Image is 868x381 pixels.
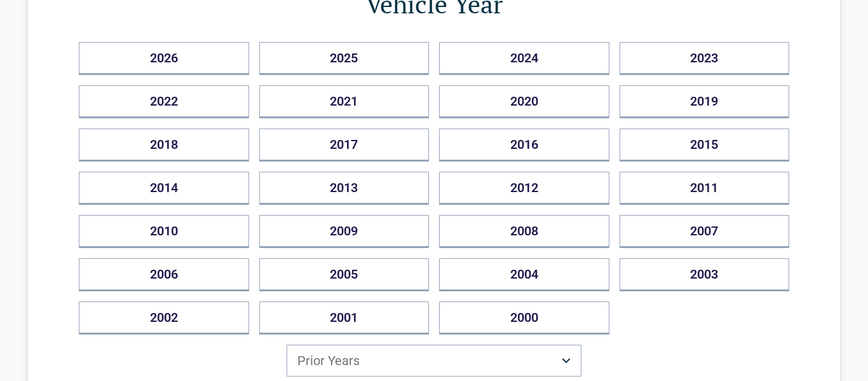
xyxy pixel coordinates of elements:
button: 2021 [259,85,430,118]
button: 2016 [439,128,609,162]
button: 2025 [259,42,430,75]
button: 2006 [79,258,249,291]
button: 2010 [79,215,249,248]
button: 2019 [620,85,790,118]
button: 2024 [439,42,609,75]
button: 2011 [620,172,790,205]
button: 2003 [620,258,790,291]
button: 2002 [79,301,249,335]
button: 2022 [79,85,249,118]
button: 2001 [259,301,430,335]
button: 2020 [439,85,609,118]
button: 2023 [620,42,790,75]
button: 2017 [259,128,430,162]
button: 2007 [620,215,790,248]
button: 2026 [79,42,249,75]
button: Prior Years [287,345,581,377]
button: 2000 [439,301,609,335]
button: 2009 [259,215,430,248]
button: 2012 [439,172,609,205]
button: 2015 [620,128,790,162]
button: 2005 [259,258,430,291]
button: 2014 [79,172,249,205]
button: 2008 [439,215,609,248]
button: 2013 [259,172,430,205]
button: 2004 [439,258,609,291]
button: 2018 [79,128,249,162]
